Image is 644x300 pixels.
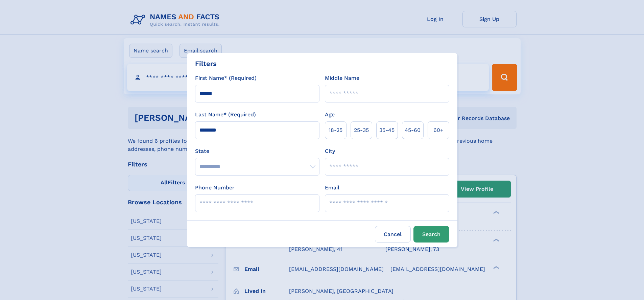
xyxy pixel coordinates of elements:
label: Last Name* (Required) [195,111,256,119]
span: 25‑35 [354,126,369,134]
label: State [195,147,319,155]
span: 60+ [433,126,444,134]
label: Phone Number [195,184,235,192]
label: First Name* (Required) [195,74,257,82]
span: 35‑45 [379,126,395,134]
span: 45‑60 [405,126,421,134]
label: Middle Name [325,74,359,82]
div: Filters [195,59,217,69]
label: Cancel [375,226,411,243]
label: Email [325,184,339,192]
label: City [325,147,335,155]
label: Age [325,111,335,119]
span: 18‑25 [329,126,342,134]
button: Search [413,226,449,243]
